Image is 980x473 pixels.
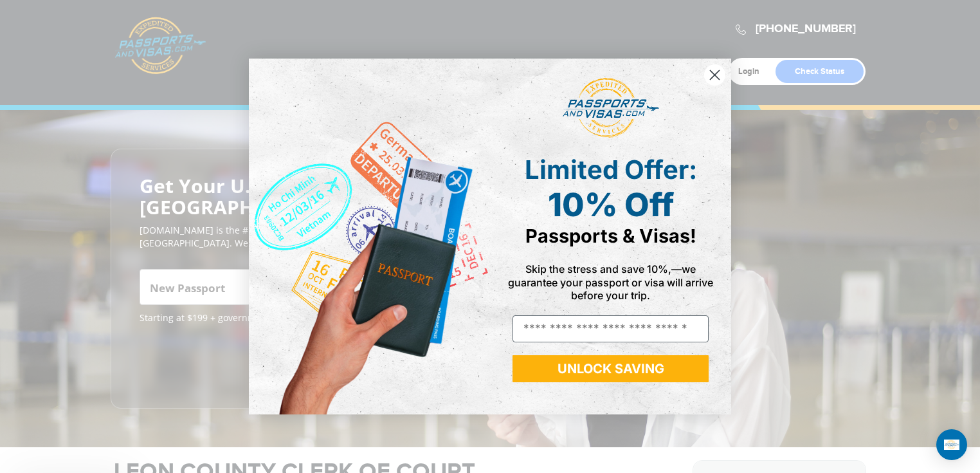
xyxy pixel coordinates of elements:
[525,225,696,247] span: Passports & Visas!
[703,64,726,86] button: Close dialog
[513,355,709,382] button: UNLOCK SAVING
[548,185,674,224] span: 10% Off
[525,154,697,185] span: Limited Offer:
[249,59,490,414] img: de9cda0d-0715-46ca-9a25-073762a91ba7.png
[508,263,713,301] span: Skip the stress and save 10%,—we guarantee your passport or visa will arrive before your trip.
[936,429,967,460] div: Open Intercom Messenger
[563,78,659,138] img: passports and visas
